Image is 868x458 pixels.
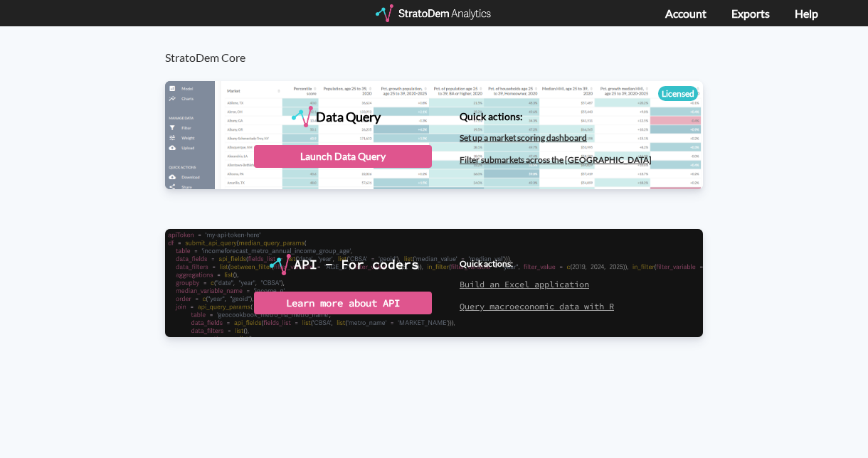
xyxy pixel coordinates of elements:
[460,154,652,165] a: Filter submarkets across the [GEOGRAPHIC_DATA]
[294,254,419,275] div: API - For coders
[254,145,432,168] div: Launch Data Query
[460,301,614,311] a: Query macroeconomic data with R
[460,111,652,122] h4: Quick actions:
[658,86,698,101] div: Licensed
[165,26,718,64] h3: StratoDem Core
[460,279,589,289] a: Build an Excel application
[460,259,614,268] h4: Quick actions:
[316,106,381,127] div: Data Query
[731,6,770,20] a: Exports
[665,6,706,20] a: Account
[460,132,587,143] a: Set up a market scoring dashboard
[795,6,818,20] a: Help
[254,292,432,314] div: Learn more about API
